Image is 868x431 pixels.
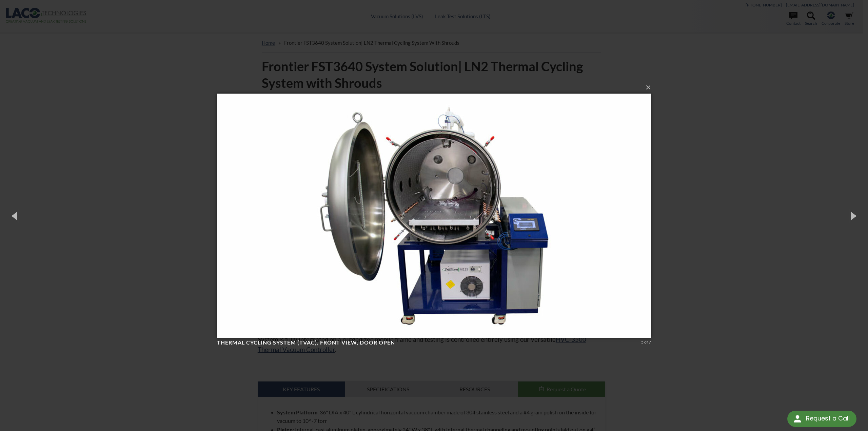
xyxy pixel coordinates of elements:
[787,411,856,427] div: Request a Call
[217,80,651,351] img: Thermal Cycling System (TVAC), front view, door open
[641,339,651,345] div: 5 of 7
[806,411,850,426] div: Request a Call
[217,339,639,346] h4: Thermal Cycling System (TVAC), front view, door open
[837,197,868,234] button: Next (Right arrow key)
[792,413,803,424] img: round button
[219,80,653,95] button: ×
